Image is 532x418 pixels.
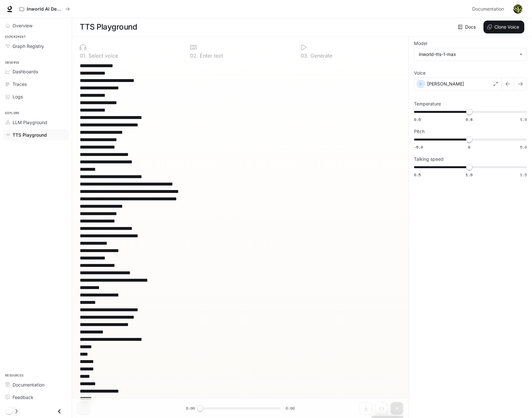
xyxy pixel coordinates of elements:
span: 0.6 [414,117,421,122]
button: All workspaces [17,3,73,15]
span: 0 [468,144,470,150]
a: Traces [3,78,69,90]
p: Pitch [414,129,425,134]
span: LLM Playground [13,119,47,126]
p: 0 2 . [190,53,198,58]
span: Overview [13,22,32,29]
p: Inworld AI Demos [27,6,63,12]
p: 0 1 . [80,53,87,58]
p: [PERSON_NAME] [427,81,464,87]
span: Documentation [13,381,44,388]
button: User avatar [511,3,524,15]
p: Temperature [414,102,441,106]
span: Logs [13,93,23,100]
p: Generate [309,53,332,58]
span: 0.5 [414,172,421,177]
p: Talking speed [414,157,444,161]
a: Overview [3,20,69,31]
div: inworld-tts-1-max [414,48,527,60]
span: 1.5 [520,172,527,177]
p: $ 0.010000 [376,409,397,414]
div: inworld-tts-1-max [419,51,516,58]
span: Feedback [13,394,33,401]
a: LLM Playground [3,117,69,128]
h1: TTS Playground [80,21,137,33]
a: Logs [3,91,69,102]
span: Documentation [472,5,504,13]
button: Close drawer [52,405,67,418]
p: Voice [414,71,426,75]
button: Clone Voice [483,21,524,33]
span: Dark mode toggle [6,407,12,414]
a: Feedback [3,392,69,403]
span: 0.8 [466,117,472,122]
span: 1.0 [466,172,472,177]
span: -5.0 [414,144,423,150]
span: TTS Playground [13,132,47,138]
span: Traces [13,81,27,87]
p: 1000 / 1000 [383,402,403,408]
span: Dashboards [13,68,38,75]
span: 5.0 [520,144,527,150]
a: Documentation [470,3,509,15]
a: Documentation [3,379,69,390]
img: User avatar [513,5,522,14]
p: Model [414,41,427,46]
p: 0 3 . [301,53,309,58]
a: Dashboards [3,66,69,77]
a: Graph Registry [3,41,69,52]
a: Docs [457,21,478,33]
p: Enter text [198,53,223,58]
p: Select voice [87,53,118,58]
a: TTS Playground [3,129,69,141]
span: 1.0 [520,117,527,122]
span: Graph Registry [13,43,44,50]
